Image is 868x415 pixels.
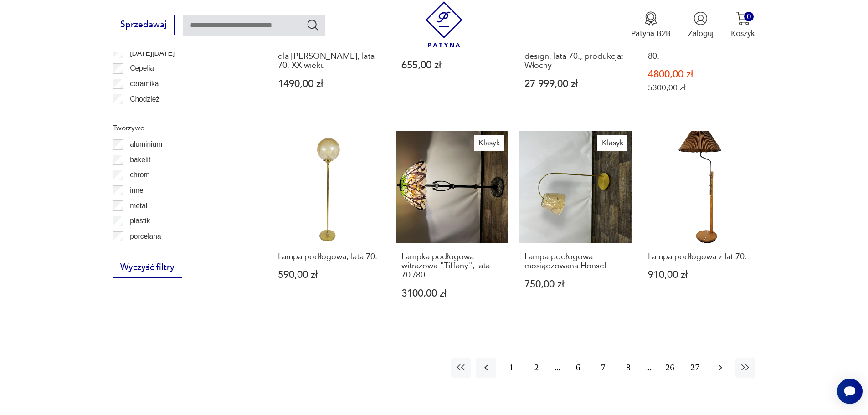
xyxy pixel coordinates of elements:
p: Chodzież [130,93,159,105]
img: Ikonka użytkownika [693,11,708,26]
p: [DATE][DATE] [130,47,175,59]
button: 0Koszyk [731,11,755,39]
a: KlasykLampa podłogowa mosiądzowana HonselLampa podłogowa mosiądzowana Honsel750,00 zł [519,131,632,320]
p: 3100,00 zł [401,289,504,298]
button: Wyczyść filtry [113,258,182,278]
h3: Lampa podłogowa mosiądzowana Honsel [524,252,627,271]
button: Sprzedawaj [113,15,175,35]
p: bakelit [130,154,150,166]
button: 27 [685,358,705,378]
p: metal [130,200,147,212]
button: 26 [660,358,680,378]
p: 655,00 zł [401,61,504,70]
h3: [PERSON_NAME], [PERSON_NAME], włoski design, lata 70., produkcja: Włochy [524,33,627,71]
a: Ikona medaluPatyna B2B [631,11,671,39]
p: 1490,00 zł [278,79,380,89]
button: Szukaj [306,18,319,31]
p: 910,00 zł [648,270,750,280]
p: Cepelia [130,62,154,74]
h3: Lampka podłogowa witrażowa "Tiffany", lata 70./80. [401,252,504,280]
p: plastik [130,215,150,227]
a: Lampa podłogowa z lat 70.Lampa podłogowa z lat 70.910,00 zł [643,131,755,320]
iframe: Smartsupp widget button [837,379,863,404]
p: Koszyk [731,28,755,39]
img: Ikona medalu [644,11,658,26]
p: ceramika [130,78,159,90]
p: porcelit [130,246,153,257]
button: 2 [527,358,546,378]
h3: Lampa podłogowa Cube projektu [PERSON_NAME] dla [PERSON_NAME], lata 70. XX wieku [278,33,380,71]
p: inne [130,184,143,196]
button: 7 [593,358,613,378]
p: 590,00 zł [278,270,380,280]
button: Patyna B2B [631,11,671,39]
a: Sprzedawaj [113,22,175,29]
p: 750,00 zł [524,280,627,289]
p: Tworzywo [113,122,247,134]
a: KlasykLampka podłogowa witrażowa "Tiffany", lata 70./80.Lampka podłogowa witrażowa "Tiffany", lat... [396,131,509,320]
p: 4800,00 zł [648,70,750,79]
p: 5300,00 zł [648,83,750,92]
button: 8 [618,358,638,378]
a: Lampa podłogowa, lata 70.Lampa podłogowa, lata 70.590,00 zł [273,131,385,320]
p: chrom [130,169,149,181]
p: Zaloguj [688,28,714,39]
p: 27 999,00 zł [524,79,627,89]
h3: Lampa podłogowa Erco, [GEOGRAPHIC_DATA], lata 80. [648,33,750,61]
p: Patyna B2B [631,28,671,39]
img: Patyna - sklep z meblami i dekoracjami vintage [421,1,467,47]
button: 6 [568,358,588,378]
p: Ćmielów [130,108,157,120]
p: porcelana [130,231,161,242]
img: Ikona koszyka [736,11,750,26]
button: Zaloguj [688,11,714,39]
button: 1 [502,358,521,378]
p: aluminium [130,138,162,150]
div: 0 [744,12,754,21]
h3: Lampa podłogowa z lat 70. [648,252,750,261]
h3: Lampa podłogowa, lata 70. [278,252,380,261]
